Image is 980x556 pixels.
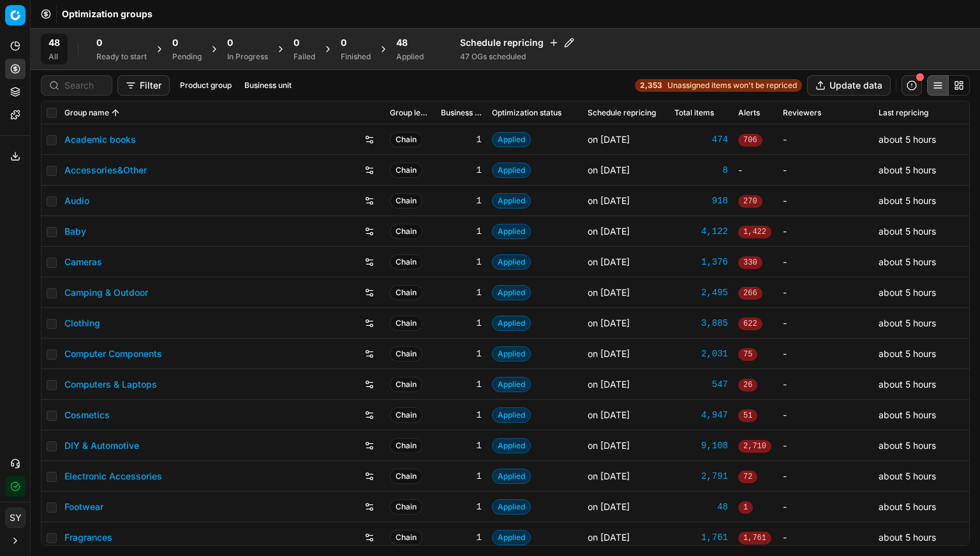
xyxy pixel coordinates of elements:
[778,339,873,369] td: -
[390,377,422,392] span: Chain
[96,36,102,49] span: 0
[674,501,728,513] div: 48
[588,348,630,359] span: on [DATE]
[738,440,771,453] span: 2,710
[588,108,656,118] span: Schedule repricing
[635,79,802,92] a: 2,353Unassigned items won't be repriced
[175,78,237,93] button: Product group
[674,256,728,268] a: 1,376
[738,226,771,238] span: 1,422
[667,80,797,91] span: Unassigned items won't be repriced
[64,79,104,92] input: Search
[117,75,170,96] button: Filter
[64,531,112,544] a: Fragrances
[64,501,103,513] a: Footwear
[588,532,630,543] span: on [DATE]
[390,346,422,362] span: Chain
[441,409,482,421] div: 1
[588,501,630,512] span: on [DATE]
[492,132,531,147] span: Applied
[674,531,728,544] div: 1,761
[778,492,873,522] td: -
[588,440,630,451] span: on [DATE]
[390,193,422,208] span: Chain
[674,164,728,177] a: 8
[396,52,424,62] div: Applied
[879,108,928,118] span: Last repricing
[879,409,936,420] span: about 5 hours
[460,52,574,62] div: 47 OGs scheduled
[879,440,936,451] span: about 5 hours
[674,439,728,452] div: 9,108
[879,379,936,390] span: about 5 hours
[64,439,139,452] a: DIY & Automotive
[674,470,728,483] a: 2,791
[390,254,422,270] span: Chain
[64,409,110,421] a: Cosmetics
[64,194,89,207] a: Audio
[492,224,531,239] span: Applied
[492,377,531,392] span: Applied
[492,438,531,453] span: Applied
[227,36,233,49] span: 0
[172,52,202,62] div: Pending
[588,256,630,267] span: on [DATE]
[64,286,148,299] a: Camping & Outdoor
[390,224,422,239] span: Chain
[441,286,482,299] div: 1
[674,347,728,360] a: 2,031
[738,348,757,361] span: 75
[441,378,482,391] div: 1
[588,195,630,206] span: on [DATE]
[674,225,728,238] a: 4,122
[64,347,162,360] a: Computer Components
[778,400,873,430] td: -
[674,108,714,118] span: Total items
[441,470,482,483] div: 1
[588,226,630,237] span: on [DATE]
[778,155,873,186] td: -
[778,247,873,277] td: -
[588,287,630,298] span: on [DATE]
[492,469,531,484] span: Applied
[783,108,821,118] span: Reviewers
[64,108,109,118] span: Group name
[778,186,873,216] td: -
[227,52,268,62] div: In Progress
[390,438,422,453] span: Chain
[674,378,728,391] div: 547
[172,36,178,49] span: 0
[674,133,728,146] a: 474
[879,134,936,145] span: about 5 hours
[441,317,482,330] div: 1
[778,277,873,308] td: -
[390,132,422,147] span: Chain
[492,530,531,545] span: Applied
[64,225,86,238] a: Baby
[674,194,728,207] a: 918
[64,256,102,268] a: Cameras
[441,164,482,177] div: 1
[62,8,152,20] nav: breadcrumb
[390,530,422,545] span: Chain
[64,470,162,483] a: Electronic Accessories
[64,317,100,330] a: Clothing
[778,522,873,553] td: -
[674,286,728,299] a: 2,495
[879,318,936,328] span: about 5 hours
[879,287,936,298] span: about 5 hours
[64,378,157,391] a: Computers & Laptops
[64,133,136,146] a: Academic books
[5,508,26,528] button: SY
[778,308,873,339] td: -
[588,471,630,481] span: on [DATE]
[738,532,771,545] span: 1,761
[879,165,936,175] span: about 5 hours
[492,108,561,118] span: Optimization status
[879,501,936,512] span: about 5 hours
[879,532,936,543] span: about 5 hours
